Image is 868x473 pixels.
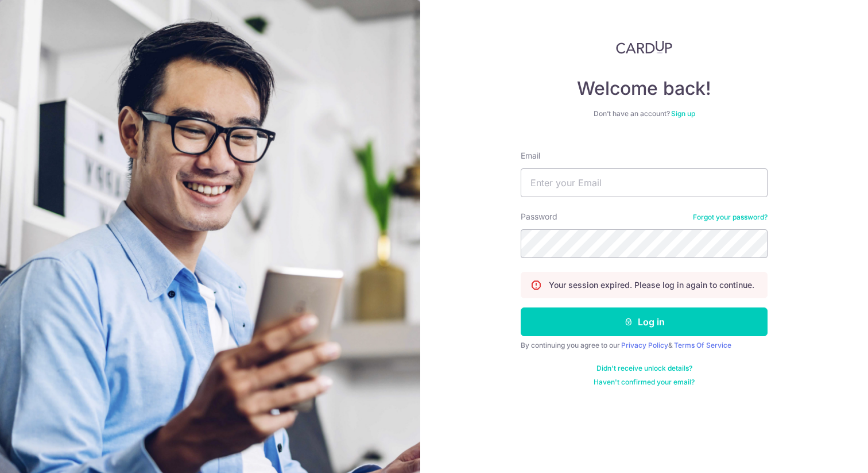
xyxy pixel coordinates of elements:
[671,109,695,118] a: Sign up
[521,341,768,350] div: By continuing you agree to our &
[693,213,768,222] a: Forgot your password?
[521,307,768,336] button: Log in
[616,40,672,54] img: CardUp Logo
[674,341,731,349] a: Terms Of Service
[521,150,540,161] label: Email
[521,211,557,222] label: Password
[521,77,768,100] h4: Welcome back!
[549,279,754,291] p: Your session expired. Please log in again to continue.
[521,168,768,197] input: Enter your Email
[594,378,695,387] a: Haven't confirmed your email?
[621,341,668,349] a: Privacy Policy
[596,364,692,373] a: Didn't receive unlock details?
[521,109,768,118] div: Don’t have an account?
